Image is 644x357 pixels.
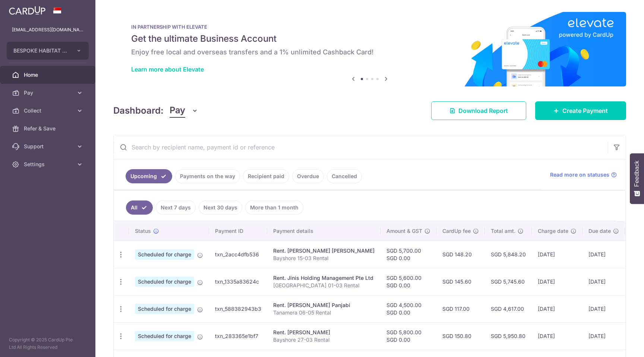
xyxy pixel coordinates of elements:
[12,26,83,34] p: [EMAIL_ADDRESS][DOMAIN_NAME]
[199,200,242,215] a: Next 30 days
[381,268,436,295] td: SGD 5,600.00 SGD 0.00
[485,241,532,268] td: SGD 5,848.20
[131,48,608,57] h6: Enjoy free local and overseas transfers and a 1% unlimited Cashback Card!
[24,89,73,97] span: Pay
[209,268,267,295] td: txn_1335a83624c
[273,247,375,255] div: Rent. [PERSON_NAME] [PERSON_NAME]
[583,322,625,350] td: [DATE]
[131,66,204,73] a: Learn more about Elevate
[583,241,625,268] td: [DATE]
[458,106,508,115] span: Download Report
[485,322,532,350] td: SGD 5,950.80
[209,322,267,350] td: txn_283365e1bf7
[436,268,485,295] td: SGD 145.60
[135,277,194,287] span: Scheduled for charge
[273,255,375,262] p: Bayshore 15-03 Rental
[24,125,73,132] span: Refer & Save
[273,274,375,282] div: Rent. Jinis Holding Management Pte Ltd
[550,171,617,178] a: Read more on statuses
[630,153,644,204] button: Feedback - Show survey
[273,329,375,336] div: Rent. [PERSON_NAME]
[436,322,485,350] td: SGD 150.80
[273,301,375,309] div: Rent. [PERSON_NAME] Panjabi
[292,169,324,183] a: Overdue
[245,200,303,215] a: More than 1 month
[431,101,526,120] a: Download Report
[583,268,625,295] td: [DATE]
[491,227,515,235] span: Total amt.
[175,169,240,183] a: Payments on the way
[562,106,608,115] span: Create Payment
[24,161,73,168] span: Settings
[170,104,185,118] span: Pay
[24,143,73,150] span: Support
[381,295,436,322] td: SGD 4,500.00 SGD 0.00
[13,47,69,54] span: BESPOKE HABITAT B37GM PTE. LTD.
[135,227,151,235] span: Status
[535,101,626,120] a: Create Payment
[113,104,164,117] h4: Dashboard:
[634,161,640,187] span: Feedback
[135,304,194,314] span: Scheduled for charge
[135,331,194,341] span: Scheduled for charge
[327,169,362,183] a: Cancelled
[131,33,608,45] h5: Get the ultimate Business Account
[273,309,375,316] p: Tanamera 06-05 Rental
[273,282,375,289] p: [GEOGRAPHIC_DATA] 01-03 Rental
[126,200,153,215] a: All
[156,200,196,215] a: Next 7 days
[170,104,198,118] button: Pay
[381,322,436,350] td: SGD 5,800.00 SGD 0.00
[588,227,611,235] span: Due date
[386,227,422,235] span: Amount & GST
[436,241,485,268] td: SGD 148.20
[113,12,626,86] img: Renovation banner
[209,295,267,322] td: txn_588382943b3
[532,241,583,268] td: [DATE]
[209,241,267,268] td: txn_2acc4dfb536
[532,295,583,322] td: [DATE]
[485,268,532,295] td: SGD 5,745.60
[24,107,73,114] span: Collect
[209,221,267,241] th: Payment ID
[485,295,532,322] td: SGD 4,617.00
[114,135,608,159] input: Search by recipient name, payment id or reference
[583,295,625,322] td: [DATE]
[550,171,609,178] span: Read more on statuses
[273,336,375,344] p: Bayshore 27-03 Rental
[381,241,436,268] td: SGD 5,700.00 SGD 0.00
[532,268,583,295] td: [DATE]
[538,227,568,235] span: Charge date
[532,322,583,350] td: [DATE]
[131,24,608,30] p: IN PARTNERSHIP WITH ELEVATE
[135,249,194,260] span: Scheduled for charge
[7,42,89,60] button: BESPOKE HABITAT B37GM PTE. LTD.
[442,227,471,235] span: CardUp fee
[243,169,289,183] a: Recipient paid
[24,71,73,79] span: Home
[9,6,45,15] img: CardUp
[436,295,485,322] td: SGD 117.00
[126,169,172,183] a: Upcoming
[267,221,381,241] th: Payment details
